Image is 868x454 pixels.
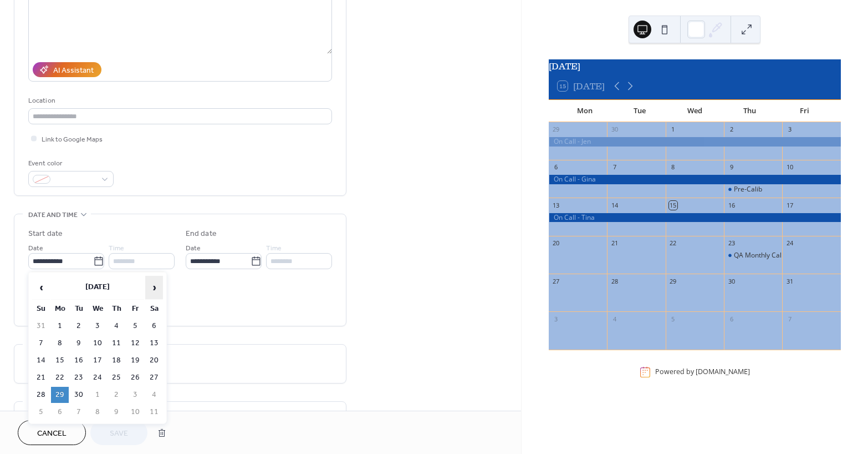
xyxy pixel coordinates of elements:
td: 9 [108,404,125,420]
td: 2 [108,387,125,403]
td: 27 [145,370,163,386]
div: 7 [785,315,794,323]
th: Sa [145,301,163,317]
td: 1 [89,387,106,403]
td: 10 [89,335,106,351]
span: Time [266,243,282,254]
td: 3 [89,318,106,334]
div: 6 [727,315,736,323]
td: 13 [145,335,163,351]
td: 22 [51,370,69,386]
div: AI Assistant [53,65,94,77]
td: 5 [32,404,50,420]
td: 4 [145,387,163,403]
div: 23 [727,239,736,248]
span: Cancel [37,428,67,440]
td: 12 [126,335,144,351]
span: Date [186,243,201,254]
div: Tue [612,100,667,122]
td: 26 [126,370,144,386]
th: [DATE] [51,276,144,300]
div: 6 [552,163,560,171]
td: 29 [51,387,69,403]
div: Start date [28,228,63,240]
td: 31 [32,318,50,334]
a: [DOMAIN_NAME] [696,367,750,377]
div: Event color [28,158,111,169]
div: 8 [669,163,677,171]
td: 7 [32,335,50,351]
div: Thu [722,100,777,122]
div: 29 [552,125,560,134]
td: 7 [70,404,88,420]
div: 15 [669,201,677,209]
div: 13 [552,201,560,209]
div: End date [186,228,217,240]
th: Fr [126,301,144,317]
td: 5 [126,318,144,334]
div: On Call - Gina [549,175,841,184]
div: 28 [610,277,619,285]
div: 31 [785,277,794,285]
div: 16 [727,201,736,209]
span: Date and time [28,209,78,221]
td: 16 [70,352,88,369]
div: 21 [610,239,619,248]
div: Location [28,95,330,107]
td: 6 [145,318,163,334]
td: 18 [108,352,125,369]
td: 23 [70,370,88,386]
td: 28 [32,387,50,403]
td: 20 [145,352,163,369]
td: 24 [89,370,106,386]
button: Cancel [18,420,86,445]
div: On Call - Tina [549,213,841,223]
div: Fri [777,100,832,122]
div: 27 [552,277,560,285]
span: Time [109,243,124,254]
td: 19 [126,352,144,369]
div: Mon [558,100,612,122]
div: 22 [669,239,677,248]
div: Wed [667,100,722,122]
td: 17 [89,352,106,369]
th: We [89,301,106,317]
td: 2 [70,318,88,334]
div: [DATE] [549,59,841,73]
div: Pre-Calib [724,185,782,194]
div: QA Monthly Calibration [734,251,805,260]
td: 3 [126,387,144,403]
th: Su [32,301,50,317]
div: 4 [610,315,619,323]
div: QA Monthly Calibration [724,251,782,260]
span: Link to Google Maps [42,134,103,145]
td: 1 [51,318,69,334]
td: 30 [70,387,88,403]
div: Pre-Calib [734,185,762,194]
td: 15 [51,352,69,369]
div: 20 [552,239,560,248]
th: Th [108,301,125,317]
div: 24 [785,239,794,248]
td: 9 [70,335,88,351]
span: Date [28,243,43,254]
div: 30 [727,277,736,285]
td: 4 [108,318,125,334]
div: 9 [727,163,736,171]
div: 3 [785,125,794,134]
span: › [146,276,162,299]
div: 14 [610,201,619,209]
td: 21 [32,370,50,386]
div: 1 [669,125,677,134]
div: 7 [610,163,619,171]
td: 11 [145,404,163,420]
div: 30 [610,125,619,134]
td: 10 [126,404,144,420]
div: 29 [669,277,677,285]
div: 3 [552,315,560,323]
div: On Call - Jen [549,137,841,147]
td: 11 [108,335,125,351]
th: Tu [70,301,88,317]
span: ‹ [33,276,49,299]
